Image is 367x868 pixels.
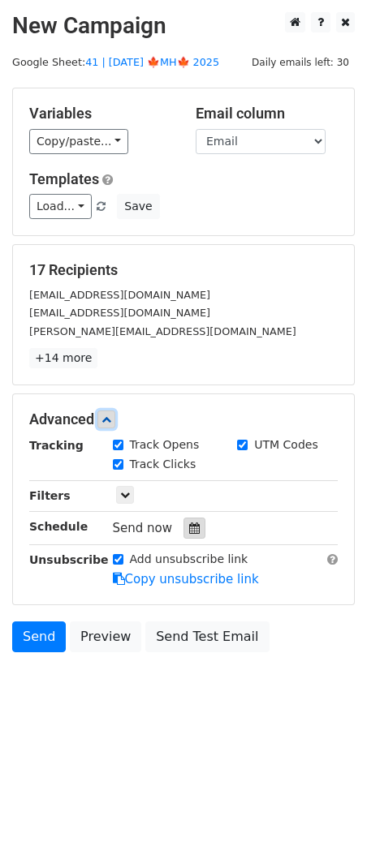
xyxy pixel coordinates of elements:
h5: 17 Recipients [29,261,338,279]
label: UTM Codes [254,436,317,453]
a: Copy/paste... [29,129,128,154]
h5: Advanced [29,410,338,428]
small: [EMAIL_ADDRESS][DOMAIN_NAME] [29,289,210,301]
iframe: Chat Widget [286,790,367,868]
label: Track Clicks [130,456,196,473]
label: Add unsubscribe link [130,551,248,568]
strong: Unsubscribe [29,553,109,566]
a: +14 more [29,348,97,368]
small: [EMAIL_ADDRESS][DOMAIN_NAME] [29,307,210,319]
a: Copy unsubscribe link [113,572,259,587]
span: Send now [113,521,173,535]
button: Save [117,194,159,219]
small: [PERSON_NAME][EMAIL_ADDRESS][DOMAIN_NAME] [29,325,296,337]
h2: New Campaign [12,12,355,40]
a: Send [12,621,66,652]
h5: Email column [196,105,338,122]
a: Preview [70,621,141,652]
a: Templates [29,170,99,187]
small: Google Sheet: [12,56,219,68]
a: 41 | [DATE] 🍁MH🍁 2025 [85,56,219,68]
strong: Filters [29,489,71,502]
strong: Tracking [29,439,84,452]
h5: Variables [29,105,171,122]
label: Track Opens [130,436,200,453]
strong: Schedule [29,520,88,533]
a: Daily emails left: 30 [246,56,355,68]
a: Load... [29,194,92,219]
a: Send Test Email [145,621,269,652]
span: Daily emails left: 30 [246,54,355,71]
